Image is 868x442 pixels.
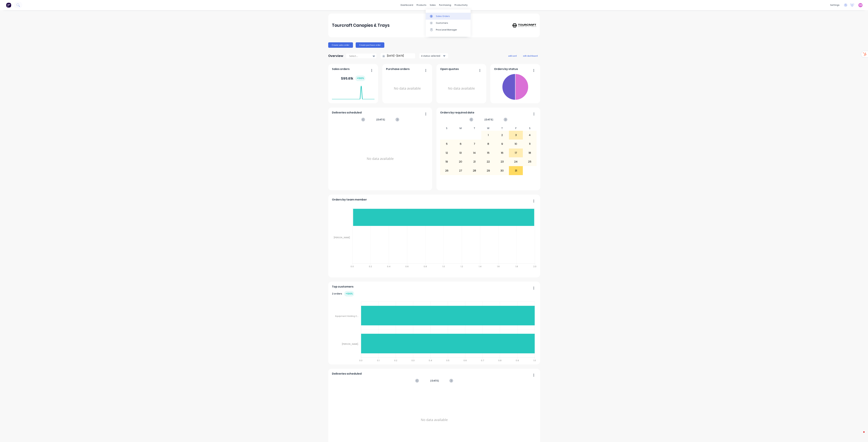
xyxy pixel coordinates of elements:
div: 13 [454,149,467,157]
div: 18 [523,149,537,157]
tspan: Equipment Holding C... [335,315,359,318]
tspan: 0.4 [429,359,432,362]
span: Orders by team member [332,198,367,202]
div: F [509,126,523,131]
div: No data available [332,126,429,192]
div: 9 [495,140,509,148]
span: Open quotes [440,67,459,71]
div: 3 [509,131,523,139]
tspan: 0.0 [351,265,354,268]
tspan: 0.6 [405,265,409,268]
div: No data available [440,72,483,104]
tspan: 0.1 [377,359,380,362]
div: + 100 % [344,291,354,297]
div: 8 [481,140,495,148]
div: $ 95.61k [341,76,365,81]
tspan: 0.3 [411,359,415,362]
tspan: 0.0 [359,359,362,362]
tspan: 0.6 [464,359,467,362]
div: + 100 % [355,76,365,81]
div: 2 [495,131,509,139]
div: 23 [495,157,509,166]
div: 2 orders [332,291,354,297]
div: purchasing [437,3,453,8]
div: 28 [468,166,481,175]
div: 25 [523,157,537,166]
tspan: [PERSON_NAME] [334,236,350,239]
span: Orders by status [494,67,518,71]
div: 5 [440,140,454,148]
div: Overview [328,52,343,59]
div: 11 [523,140,537,148]
iframe: Intercom live chat [856,430,865,439]
div: No data available [386,72,429,104]
tspan: 0.5 [446,359,449,362]
div: 26 [440,166,454,175]
tspan: [PERSON_NAME]. [342,343,359,345]
div: sales [428,3,437,8]
div: 4 [523,131,537,139]
a: dashboard [399,3,415,8]
div: 7 [468,140,481,148]
div: 4 status selected [421,54,442,58]
div: Sales Orders [436,15,450,18]
button: edit dashboard [521,54,540,58]
div: products [415,3,428,8]
div: 24 [509,157,523,166]
tspan: 1.0 [534,359,536,362]
tspan: 0.4 [387,265,390,268]
div: 17 [509,149,523,157]
span: Deliveries scheduled [332,372,362,376]
div: settings [828,3,841,8]
a: Sales Orders [426,13,471,19]
div: Customers [436,22,448,25]
div: Price Level Manager [436,28,457,31]
button: 4 status selected [419,53,448,58]
div: 27 [454,166,467,175]
button: Create purchase order [356,42,384,48]
div: 16 [495,149,509,157]
tspan: 0.2 [369,265,372,268]
div: Tourcraft Canopies & Trays [332,22,390,29]
span: Purchase orders [386,67,410,71]
div: S [440,126,454,131]
img: Tourcraft Canopies & Trays [512,23,536,27]
span: SW [859,4,862,7]
div: 22 [481,157,495,166]
span: [DATE] [376,118,385,121]
img: Factory [6,3,11,8]
div: 15 [481,149,495,157]
tspan: 1.2 [461,265,463,268]
tspan: 0.8 [424,265,427,268]
div: 10 [509,140,523,148]
button: add card [506,54,519,58]
div: 1 [481,131,495,139]
tspan: 0.2 [394,359,397,362]
div: T [468,126,481,131]
div: M [454,126,468,131]
div: 19 [440,157,454,166]
tspan: 0.9 [516,359,519,362]
span: [DATE] [485,118,493,121]
button: Create sales order [328,42,353,48]
div: 14 [468,149,481,157]
a: Price Level Manager [426,26,471,33]
tspan: 1.0 [442,265,445,268]
span: Top customers [332,285,353,289]
span: [DATE] [430,379,439,383]
div: 30 [495,166,509,175]
span: Orders by required date [440,111,474,115]
tspan: 2.0 [533,265,536,268]
tspan: 1.8 [515,265,518,268]
div: 20 [454,157,467,166]
div: 31 [509,166,523,175]
div: 12 [440,149,454,157]
div: 6 [454,140,467,148]
tspan: 0.7 [481,359,484,362]
div: 21 [468,157,481,166]
tspan: 1.6 [497,265,500,268]
div: 29 [481,166,495,175]
tspan: 1.4 [479,265,481,268]
div: productivity [453,3,469,8]
span: Sales orders [332,67,350,71]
